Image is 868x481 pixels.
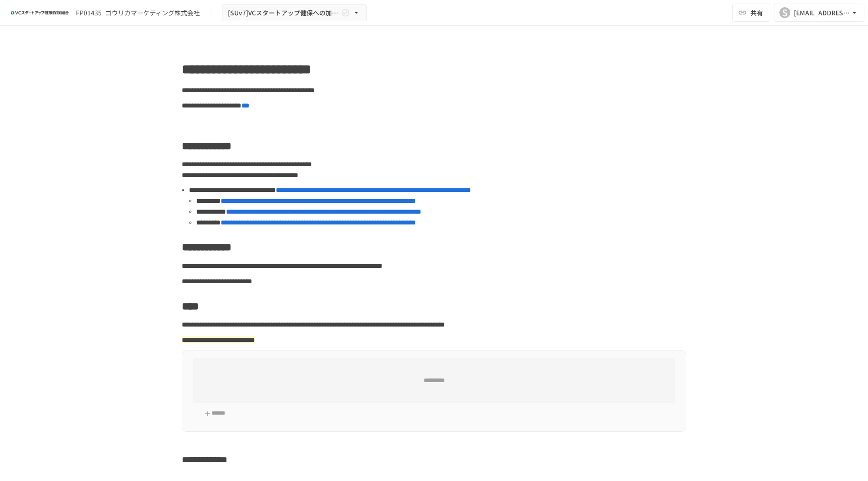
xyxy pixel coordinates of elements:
[774,4,864,22] button: S[EMAIL_ADDRESS][DOMAIN_NAME]
[76,8,200,18] div: FP01435_ゴウリカマーケティング株式会社
[779,7,790,18] div: S
[732,4,770,22] button: 共有
[222,4,367,22] button: [SUv7]VCスタートアップ健保への加入申請手続き
[794,7,850,19] div: [EMAIL_ADDRESS][DOMAIN_NAME]
[750,8,763,18] span: 共有
[228,7,339,19] span: [SUv7]VCスタートアップ健保への加入申請手続き
[11,5,69,20] img: ZDfHsVrhrXUoWEWGWYf8C4Fv4dEjYTEDCNvmL73B7ox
